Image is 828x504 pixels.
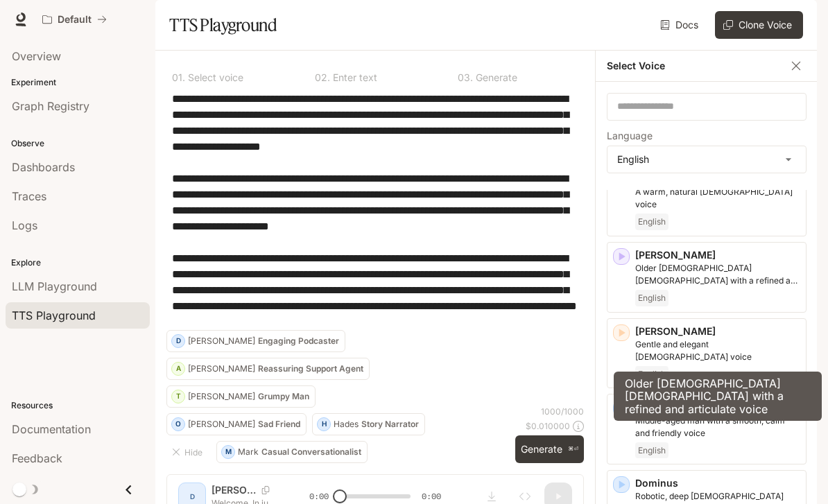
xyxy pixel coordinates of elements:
[172,413,184,435] div: O
[172,330,184,352] div: D
[458,73,473,82] p: 0 3 .
[334,420,359,428] p: Hades
[614,372,822,421] div: Older [DEMOGRAPHIC_DATA] [DEMOGRAPHIC_DATA] with a refined and articulate voice
[36,6,113,33] button: All workspaces
[188,337,255,345] p: [PERSON_NAME]
[188,392,255,401] p: [PERSON_NAME]
[166,330,345,352] button: D[PERSON_NAME]Engaging Podcaster
[172,358,184,380] div: A
[58,14,92,26] p: Default
[172,385,184,408] div: T
[318,413,330,435] div: H
[635,248,800,262] p: [PERSON_NAME]
[541,406,584,417] p: 1000 / 1000
[258,420,300,428] p: Sad Friend
[635,186,800,211] p: A warm, natural female voice
[473,73,517,82] p: Generate
[635,262,800,287] p: Older British male with a refined and articulate voice
[607,146,806,173] div: English
[568,445,578,453] p: ⌘⏎
[222,441,234,463] div: M
[312,413,425,435] button: HHadesStory Narrator
[258,392,309,401] p: Grumpy Man
[261,448,361,456] p: Casual Conversationalist
[172,73,185,82] p: 0 1 .
[216,441,368,463] button: MMarkCasual Conversationalist
[635,476,800,490] p: Dominus
[635,442,669,459] span: English
[188,420,255,428] p: [PERSON_NAME]
[635,415,800,440] p: Middle-aged man with a smooth, calm and friendly voice
[635,338,800,363] p: Gentle and elegant female voice
[657,11,704,39] a: Docs
[169,11,277,39] h1: TTS Playground
[185,73,243,82] p: Select voice
[315,73,330,82] p: 0 2 .
[330,73,377,82] p: Enter text
[635,214,669,230] span: English
[361,420,419,428] p: Story Narrator
[166,385,316,408] button: T[PERSON_NAME]Grumpy Man
[238,448,259,456] p: Mark
[715,11,803,39] button: Clone Voice
[526,420,570,432] p: $ 0.010000
[166,358,370,380] button: A[PERSON_NAME]Reassuring Support Agent
[607,131,653,141] p: Language
[188,365,255,373] p: [PERSON_NAME]
[635,290,669,306] span: English
[635,324,800,338] p: [PERSON_NAME]
[166,441,211,463] button: Hide
[515,435,584,464] button: Generate⌘⏎
[166,413,307,435] button: O[PERSON_NAME]Sad Friend
[258,337,339,345] p: Engaging Podcaster
[258,365,363,373] p: Reassuring Support Agent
